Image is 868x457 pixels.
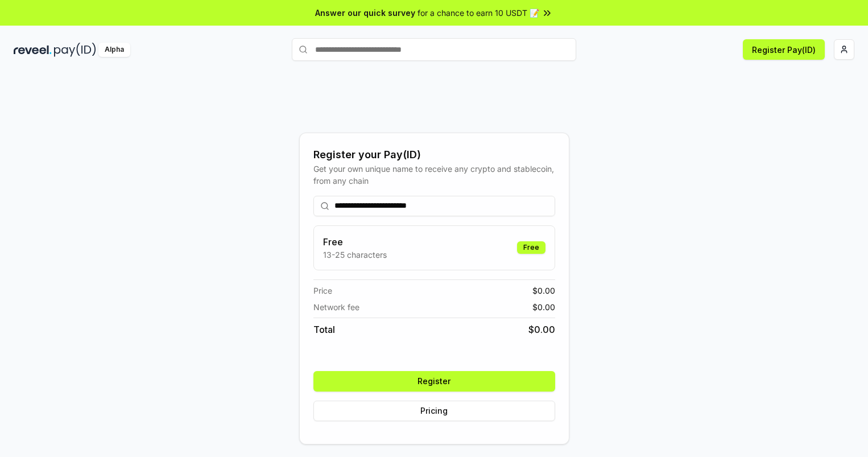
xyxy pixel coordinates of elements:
[532,301,555,313] span: $ 0.00
[532,285,555,297] span: $ 0.00
[323,249,387,261] p: 13-25 characters
[313,147,555,163] div: Register your Pay(ID)
[313,323,335,336] span: Total
[313,163,555,187] div: Get your own unique name to receive any crypto and stablecoin, from any chain
[743,39,825,60] button: Register Pay(ID)
[315,7,415,19] span: Answer our quick survey
[313,401,555,421] button: Pricing
[313,301,359,313] span: Network fee
[323,235,387,249] h3: Free
[14,43,52,57] img: reveel_dark
[54,43,96,57] img: pay_id
[313,371,555,392] button: Register
[528,323,555,336] span: $ 0.00
[418,7,539,19] span: for a chance to earn 10 USDT 📝
[517,241,545,254] div: Free
[313,285,332,297] span: Price
[98,43,130,57] div: Alpha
